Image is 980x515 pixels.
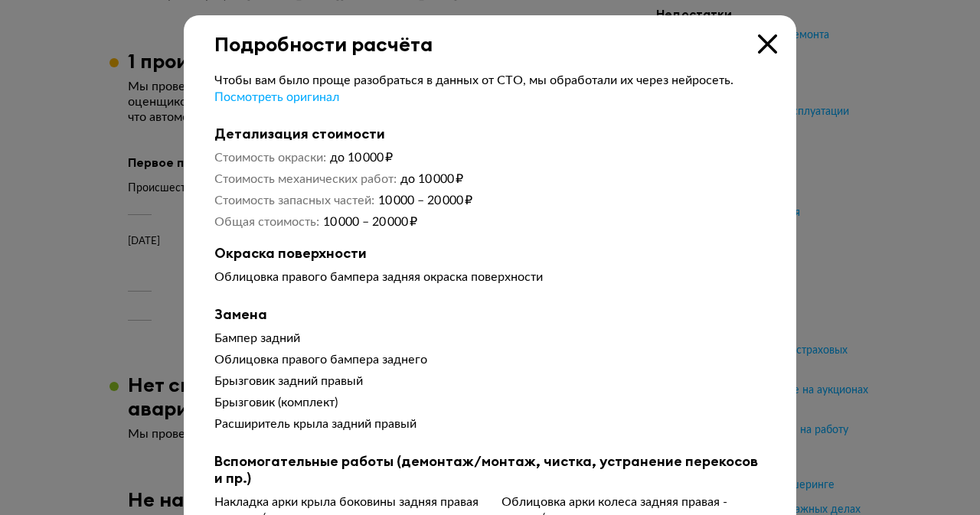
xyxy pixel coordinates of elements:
b: Окраска поверхности [214,245,766,262]
b: Замена [214,306,766,323]
span: 10 000 – 20 000 ₽ [378,194,472,207]
dt: Общая стоимость [214,214,319,230]
span: Посмотреть оригинал [214,91,339,103]
span: до 10 000 ₽ [400,173,463,185]
div: Облицовка правого бампера заднего [214,352,766,367]
span: 10 000 – 20 000 ₽ [323,216,417,228]
div: Облицовка правого бампера задняя окраска поверхности [214,269,766,285]
div: Брызговик (комплект) [214,395,766,410]
div: Бампер задний [214,331,766,346]
div: Подробности расчёта [184,15,796,56]
span: до 10 000 ₽ [330,152,393,164]
dt: Стоимость окраски [214,150,326,165]
dt: Стоимость запасных частей [214,193,374,208]
div: Расширитель крыла задний правый [214,416,766,432]
b: Вспомогательные работы (демонтаж/монтаж, чистка, устранение перекосов и пр.) [214,453,766,487]
dt: Стоимость механических работ [214,171,397,187]
b: Детализация стоимости [214,125,766,142]
div: Брызговик задний правый [214,373,766,389]
span: Чтобы вам было проще разобраться в данных от СТО, мы обработали их через нейросеть. [214,74,733,86]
